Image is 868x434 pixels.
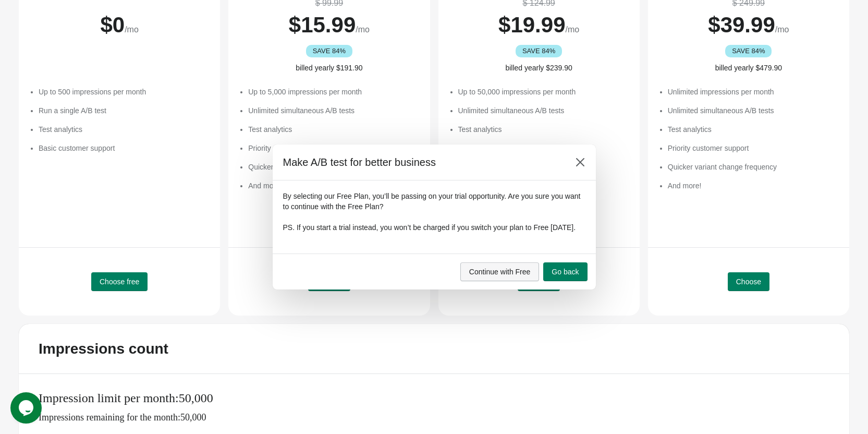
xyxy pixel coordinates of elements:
[469,268,531,276] span: Continue with Free
[552,268,579,276] span: Go back
[283,191,585,212] p: By selecting our Free Plan, you’ll be passing on your trial opportunity. Are you sure you want to...
[543,262,587,281] button: Go back
[10,392,44,424] iframe: chat widget
[283,222,585,233] p: PS. If you start a trial instead, you won’t be charged if you switch your plan to Free [DATE].
[283,155,560,170] h2: Make A/B test for better business
[460,262,540,281] button: Continue with Free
